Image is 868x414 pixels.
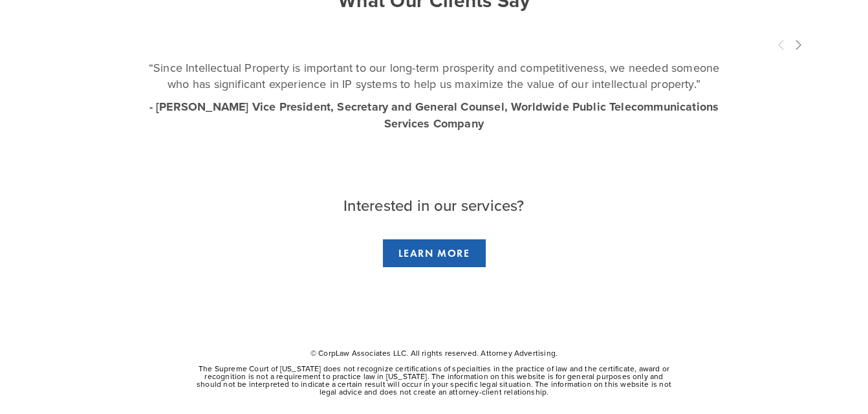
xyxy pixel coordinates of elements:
span: Next [793,38,803,50]
p: “Since Intellectual Property is important to our long-term prosperity and competitiveness, we nee... [138,60,730,92]
p: © CorpLaw Associates LLC. All rights reserved. Attorney Advertising. [191,349,677,357]
h2: Interested in our services? [191,193,677,217]
span: Previous [776,38,787,50]
a: LEARN MORE [383,239,486,267]
p: The Supreme Court of [US_STATE] does not recognize certifications of specialties in the practice ... [191,365,677,396]
strong: - [PERSON_NAME] Vice President, Secretary and General Counsel, Worldwide Public Telecommunication... [149,98,719,132]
